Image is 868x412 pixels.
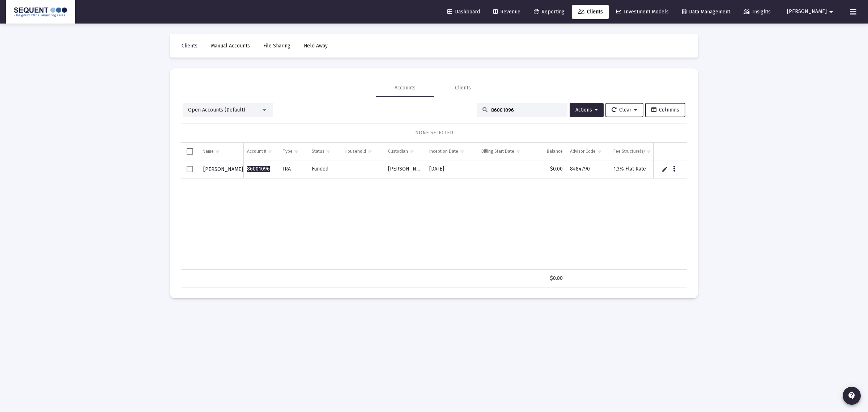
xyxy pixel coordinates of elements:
a: Edit [661,166,668,172]
span: [PERSON_NAME] [787,9,827,15]
span: Reporting [534,9,565,15]
span: File Sharing [263,43,290,49]
span: Revenue [493,9,520,15]
td: $0.00 [535,160,566,178]
span: [PERSON_NAME] [203,166,243,172]
a: Held Away [298,39,333,53]
span: Show filter options for column 'Inception Date' [459,148,465,154]
div: Type [283,148,293,154]
td: [PERSON_NAME] [384,160,426,178]
td: Column Name [199,143,243,160]
span: Actions [575,107,598,113]
span: Columns [651,107,679,113]
td: Column Advisor Code [566,143,610,160]
button: Clear [605,103,643,117]
span: Show filter options for column 'Household' [367,148,373,154]
span: Show filter options for column 'Type' [294,148,299,154]
span: Open Accounts (Default) [188,107,245,113]
span: Clients [182,43,197,49]
div: Funded [312,165,337,173]
td: [DATE] [426,160,478,178]
div: Custodian [388,148,408,154]
div: Account # [247,148,266,154]
button: Actions [570,103,604,117]
div: Advisor Code [570,148,596,154]
span: Clients [578,9,603,15]
span: Show filter options for column 'Advisor Code' [597,148,602,154]
span: Show filter options for column 'Fee Structure(s)' [646,148,651,154]
td: Column Inception Date [426,143,478,160]
div: Data grid [181,143,687,287]
td: Column Fee Structure(s) [610,143,659,160]
span: Held Away [304,43,328,49]
div: Status [312,148,324,154]
span: Investment Models [616,9,669,15]
div: Accounts [395,84,416,92]
span: Insights [744,9,771,15]
div: NONE SELECTED [187,129,681,136]
span: Data Management [682,9,730,15]
span: Dashboard [447,9,480,15]
a: Dashboard [442,5,486,19]
div: Select row [187,166,193,172]
button: Columns [645,103,685,117]
td: Column Custodian [384,143,426,160]
span: Show filter options for column 'Status' [325,148,331,154]
mat-icon: arrow_drop_down [827,5,835,19]
td: Column Account # [243,143,279,160]
div: Name [203,148,214,154]
a: Data Management [676,5,736,19]
div: Inception Date [429,148,458,154]
div: $0.00 [539,275,563,282]
span: Show filter options for column 'Billing Start Date' [515,148,521,154]
input: Search [491,107,562,113]
a: Revenue [488,5,526,19]
div: Household [345,148,366,154]
span: Show filter options for column 'Name' [215,148,220,154]
div: Billing Start Date [481,148,514,154]
div: Balance [547,148,563,154]
td: Column Status [308,143,341,160]
a: Manual Accounts [205,39,256,53]
td: 1.3% Flat Rate [610,160,659,178]
span: Clear [612,107,637,113]
div: Select all [187,148,193,155]
a: Insights [738,5,776,19]
button: [PERSON_NAME] [778,4,844,19]
td: Column Household [341,143,384,160]
a: Clients [572,5,609,19]
a: Investment Models [610,5,675,19]
mat-icon: contact_support [847,391,856,400]
td: Column Billing Start Date [478,143,535,160]
a: File Sharing [258,39,296,53]
span: Show filter options for column 'Account #' [267,148,273,154]
img: Dashboard [11,5,70,19]
span: 86001096 [247,166,270,172]
a: [PERSON_NAME] [203,164,244,175]
div: Clients [455,84,471,92]
td: IRA [279,160,308,178]
td: Column Balance [535,143,566,160]
a: Reporting [528,5,570,19]
span: Show filter options for column 'Custodian' [409,148,414,154]
div: Fee Structure(s) [613,148,645,154]
td: 8484790 [566,160,610,178]
span: Manual Accounts [211,43,250,49]
a: Clients [176,39,203,53]
td: Column Type [279,143,308,160]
